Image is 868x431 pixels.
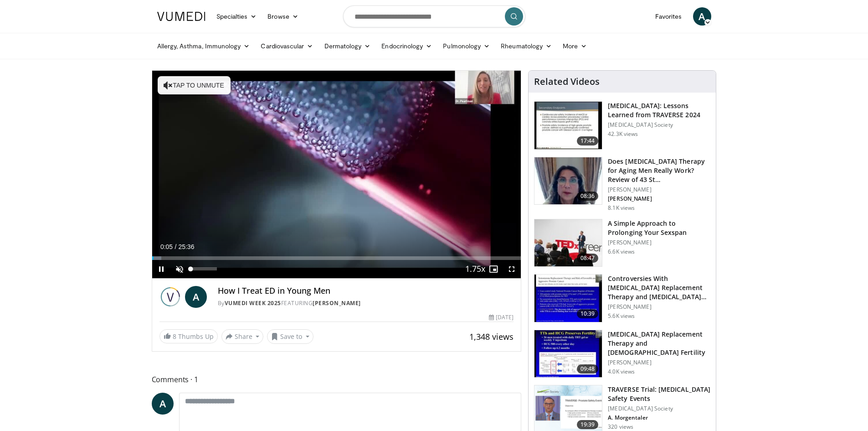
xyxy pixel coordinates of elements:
div: Volume Level [191,267,217,270]
p: 4.0K views [608,368,635,375]
span: 17:44 [577,136,599,145]
h3: TRAVERSE Trial: [MEDICAL_DATA] Safety Events [608,385,710,403]
p: [PERSON_NAME] [608,303,710,311]
a: Browse [262,7,304,26]
video-js: Video Player [152,71,521,279]
img: 4d4bce34-7cbb-4531-8d0c-5308a71d9d6c.150x105_q85_crop-smart_upscale.jpg [534,157,602,205]
button: Tap to unmute [158,76,231,94]
p: 6.6K views [608,248,635,255]
p: 8.1K views [608,204,635,212]
a: Cardiovascular [255,37,318,55]
a: Dermatology [319,37,376,55]
a: A [152,393,174,415]
a: Rheumatology [495,37,557,55]
p: [MEDICAL_DATA] Society [608,121,710,129]
p: [PERSON_NAME] [608,195,710,203]
p: A. Morgentaler [608,414,710,421]
span: 0:05 [160,243,173,250]
a: Favorites [650,7,688,26]
p: [MEDICAL_DATA] Society [608,405,710,412]
a: 10:39 Controversies With [MEDICAL_DATA] Replacement Therapy and [MEDICAL_DATA] Can… [PERSON_NAME]... [534,274,710,322]
p: 5.6K views [608,312,635,320]
p: [PERSON_NAME] [608,239,710,246]
img: c4bd4661-e278-4c34-863c-57c104f39734.150x105_q85_crop-smart_upscale.jpg [534,219,602,267]
a: Allergy, Asthma, Immunology [152,37,256,55]
a: Vumedi Week 2025 [225,299,281,307]
span: 08:47 [577,254,599,263]
span: 25:36 [178,243,194,250]
a: Endocrinology [376,37,437,55]
span: Comments 1 [152,374,522,385]
h4: How I Treat ED in Young Men [218,286,514,296]
img: 1317c62a-2f0d-4360-bee0-b1bff80fed3c.150x105_q85_crop-smart_upscale.jpg [534,102,602,149]
button: Pause [152,260,170,278]
a: More [557,37,592,55]
a: Specialties [211,7,262,26]
h3: [MEDICAL_DATA]: Lessons Learned from TRAVERSE 2024 [608,101,710,119]
h3: [MEDICAL_DATA] Replacement Therapy and [DEMOGRAPHIC_DATA] Fertility [608,330,710,357]
h4: Related Videos [534,76,600,87]
a: 08:47 A Simple Approach to Prolonging Your Sexspan [PERSON_NAME] 6.6K views [534,219,710,267]
input: Search topics, interventions [343,5,525,27]
p: [PERSON_NAME] [608,359,710,366]
a: 8 Thumbs Up [159,329,218,343]
a: A [693,7,711,26]
div: Progress Bar [152,256,521,260]
a: 08:36 Does [MEDICAL_DATA] Therapy for Aging Men Really Work? Review of 43 St… [PERSON_NAME] [PERS... [534,157,710,212]
img: Vumedi Week 2025 [159,286,181,308]
p: 42.3K views [608,130,638,138]
a: [PERSON_NAME] [313,299,361,307]
span: 19:39 [577,420,599,429]
h3: Does [MEDICAL_DATA] Therapy for Aging Men Really Work? Review of 43 St… [608,157,710,184]
button: Enable picture-in-picture mode [484,260,503,278]
a: 17:44 [MEDICAL_DATA]: Lessons Learned from TRAVERSE 2024 [MEDICAL_DATA] Society 42.3K views [534,101,710,150]
a: A [185,286,207,308]
img: VuMedi Logo [157,12,205,21]
p: [PERSON_NAME] [608,186,710,193]
h3: Controversies With [MEDICAL_DATA] Replacement Therapy and [MEDICAL_DATA] Can… [608,274,710,301]
p: 320 views [608,423,633,431]
button: Fullscreen [503,260,521,278]
span: 1,348 views [469,331,514,342]
button: Share [221,329,264,344]
div: By FEATURING [218,299,514,307]
button: Playback Rate [466,260,484,278]
img: 58e29ddd-d015-4cd9-bf96-f28e303b730c.150x105_q85_crop-smart_upscale.jpg [534,330,602,378]
a: Pulmonology [437,37,495,55]
span: 09:48 [577,364,599,374]
span: 8 [173,332,176,341]
div: [DATE] [489,313,514,322]
span: 08:36 [577,192,599,201]
span: 10:39 [577,309,599,318]
a: 09:48 [MEDICAL_DATA] Replacement Therapy and [DEMOGRAPHIC_DATA] Fertility [PERSON_NAME] 4.0K views [534,330,710,378]
button: Save to [267,329,313,344]
img: 418933e4-fe1c-4c2e-be56-3ce3ec8efa3b.150x105_q85_crop-smart_upscale.jpg [534,275,602,322]
button: Unmute [170,260,189,278]
h3: A Simple Approach to Prolonging Your Sexspan [608,219,710,237]
span: / [175,243,177,250]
